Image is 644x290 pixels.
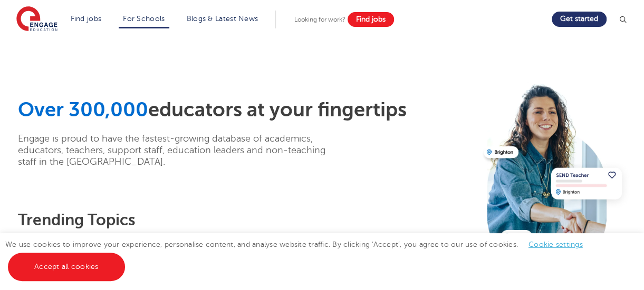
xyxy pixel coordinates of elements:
[552,12,607,27] a: Get started
[71,15,102,23] a: Find jobs
[8,253,125,281] a: Accept all cookies
[18,211,476,229] h3: Trending topics
[18,133,342,167] p: Engage is proud to have the fastest-growing database of academics, educators, teachers, support s...
[348,12,394,27] a: Find jobs
[18,98,148,121] span: Over 300,000
[187,15,258,23] a: Blogs & Latest News
[294,16,345,23] span: Looking for work?
[528,241,583,248] a: Cookie settings
[356,15,386,23] span: Find jobs
[481,79,631,275] img: Recruitment hero image
[16,6,57,33] img: Engage Education
[18,98,476,122] h1: educators at your fingertips
[123,15,165,23] a: For Schools
[5,241,593,271] span: We use cookies to improve your experience, personalise content, and analyse website traffic. By c...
